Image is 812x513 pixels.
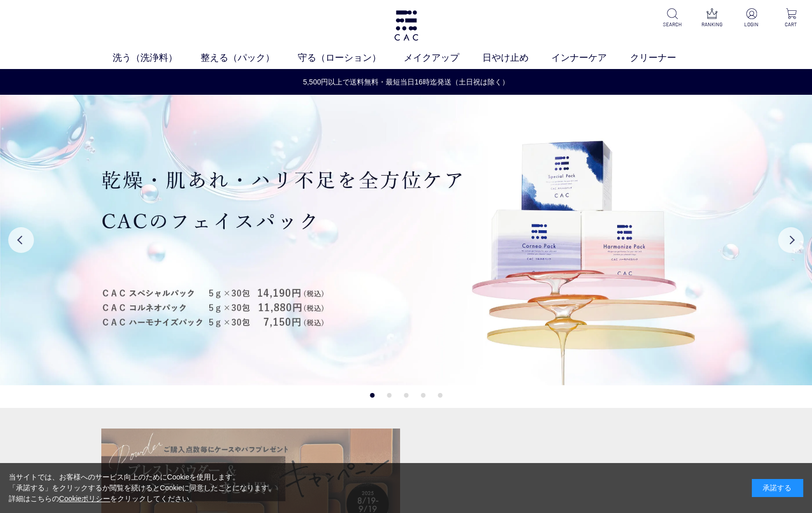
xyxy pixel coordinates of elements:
[778,227,804,253] button: Next
[779,21,804,28] p: CART
[8,227,34,253] button: Previous
[393,10,420,41] img: logo
[752,479,803,497] div: 承諾する
[404,393,408,398] button: 3 of 5
[1,77,811,88] a: 5,500円以上で送料無料・最短当日16時迄発送（土日祝は除く）
[660,21,685,28] p: SEARCH
[739,21,764,28] p: LOGIN
[699,21,725,28] p: RANKING
[438,393,442,398] button: 5 of 5
[404,51,482,65] a: メイクアップ
[779,8,804,28] a: CART
[298,51,404,65] a: 守る（ローション）
[482,51,552,65] a: 日やけ止め
[630,51,699,65] a: クリーナー
[201,51,298,65] a: 整える（パック）
[739,8,764,28] a: LOGIN
[421,393,425,398] button: 4 of 5
[551,51,630,65] a: インナーケア
[113,51,201,65] a: 洗う（洗浄料）
[59,494,111,503] a: Cookieポリシー
[660,8,685,28] a: SEARCH
[387,393,391,398] button: 2 of 5
[699,8,725,28] a: RANKING
[370,393,374,398] button: 1 of 5
[9,472,276,504] div: 当サイトでは、お客様へのサービス向上のためにCookieを使用します。 「承諾する」をクリックするか閲覧を続けるとCookieに同意したことになります。 詳細はこちらの をクリックしてください。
